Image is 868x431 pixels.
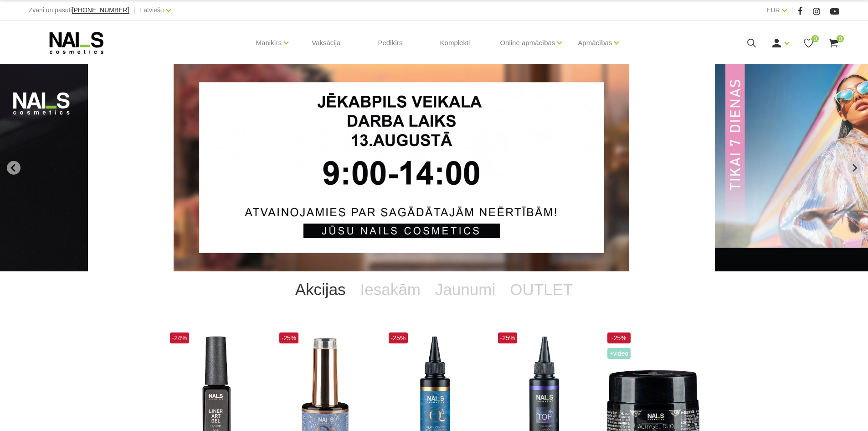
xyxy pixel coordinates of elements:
a: Pedikīrs [370,21,410,65]
button: Go to last slide [7,161,21,175]
a: 0 [803,37,814,49]
a: [PHONE_NUMBER] [72,7,129,14]
span: +Video [607,348,631,359]
span: | [791,5,793,16]
span: -25% [498,332,518,343]
span: -25% [279,332,299,343]
span: 0 [837,35,844,42]
a: Jaunumi [428,271,503,308]
a: Latviešu [140,5,164,16]
a: Manikīrs [256,25,282,61]
span: -24% [170,332,190,343]
a: Online apmācības [500,25,555,61]
span: -25% [607,332,631,343]
li: 1 of 12 [174,64,694,271]
a: 0 [828,37,839,49]
span: -25% [389,332,408,343]
span: | [134,5,136,16]
a: Iesakām [353,271,428,308]
a: Komplekti [433,21,478,65]
a: Vaksācija [304,21,348,65]
span: 0 [812,35,819,42]
a: Akcijas [288,271,353,308]
a: EUR [766,5,780,16]
a: OUTLET [503,271,580,308]
button: Next slide [847,161,861,175]
div: Zvani un pasūti [29,5,129,16]
a: Apmācības [578,25,612,61]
